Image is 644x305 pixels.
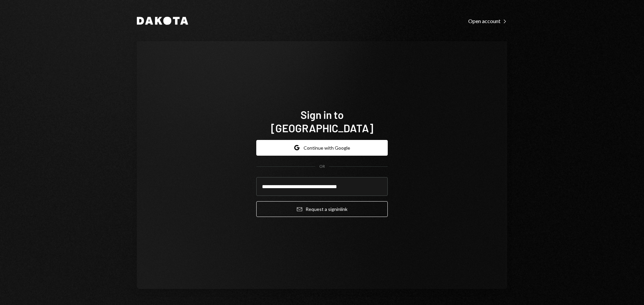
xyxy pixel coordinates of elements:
button: Continue with Google [256,140,388,156]
a: Open account [468,17,507,24]
h1: Sign in to [GEOGRAPHIC_DATA] [256,108,388,135]
button: Request a signinlink [256,201,388,217]
div: Open account [468,18,507,24]
div: OR [319,164,325,169]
